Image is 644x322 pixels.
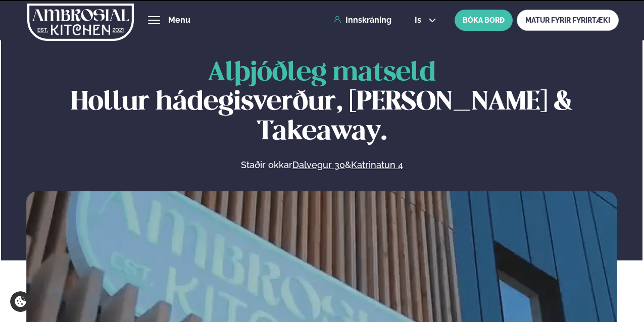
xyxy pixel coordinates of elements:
img: logo [27,2,134,43]
button: hamburger [148,14,160,26]
p: Staðir okkar & [131,159,513,171]
span: Alþjóðleg matseld [208,61,436,86]
span: is [415,16,424,24]
a: Dalvegur 30 [292,159,345,171]
a: Innskráning [333,16,391,25]
a: MATUR FYRIR FYRIRTÆKI [517,10,619,31]
button: is [407,16,444,24]
a: Cookie settings [10,291,31,312]
h1: Hollur hádegisverður, [PERSON_NAME] & Takeaway. [26,59,617,147]
button: BÓKA BORÐ [455,10,513,31]
a: Katrinatun 4 [351,159,403,171]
